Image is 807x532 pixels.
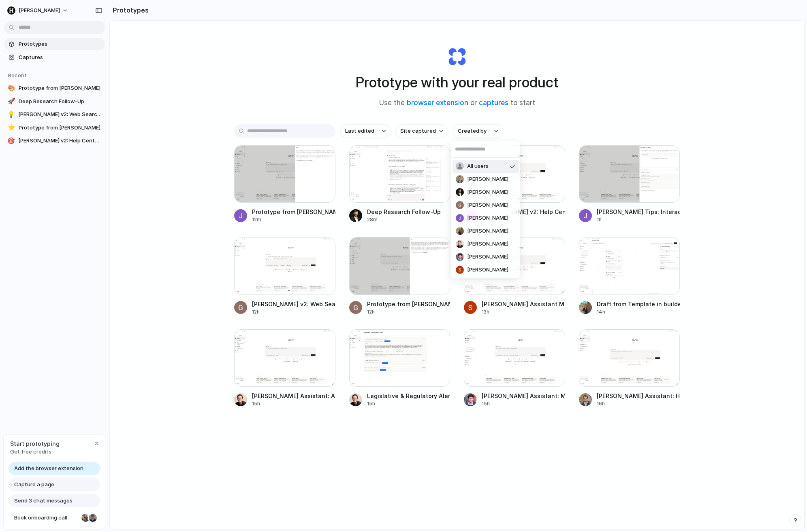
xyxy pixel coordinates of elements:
span: [PERSON_NAME] [467,253,508,261]
span: [PERSON_NAME] [467,227,508,235]
span: [PERSON_NAME] [467,188,508,196]
span: [PERSON_NAME] [467,240,508,248]
span: All users [467,162,489,170]
span: [PERSON_NAME] [467,201,508,209]
span: [PERSON_NAME] [467,214,508,222]
span: [PERSON_NAME] [467,175,508,183]
span: [PERSON_NAME] [467,266,508,274]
